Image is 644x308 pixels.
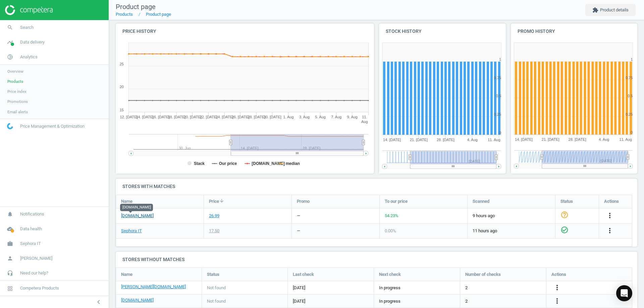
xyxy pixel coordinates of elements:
a: Product page [146,12,171,17]
span: Number of checks [465,271,501,278]
i: work [4,237,16,250]
i: more_vert [553,284,561,292]
tspan: 28. [DATE] [248,115,265,119]
span: Analytics [20,54,38,60]
i: cloud_done [4,223,16,235]
span: Email alerts [7,109,28,115]
tspan: 18. [DATE] [168,115,185,119]
i: more_vert [606,211,614,220]
tspan: 3. Aug [299,115,310,119]
text: 0.5 [496,94,501,98]
text: 25 [120,62,124,66]
i: headset_mic [4,267,16,280]
button: extensionProduct details [585,4,636,16]
tspan: median [286,161,300,166]
a: [DOMAIN_NAME] [121,297,154,303]
div: [DOMAIN_NAME] [120,204,153,211]
tspan: 21. [DATE] [541,138,559,142]
tspan: 9. Aug [347,115,358,119]
i: person [4,252,16,265]
tspan: 28. [DATE] [568,138,586,142]
span: Notifications [20,211,44,217]
span: [DATE] [293,285,369,291]
h4: Promo history [511,23,638,39]
img: ajHJNr6hYgQAAAAASUVORK5CYII= [5,5,53,15]
span: To our price [385,198,408,204]
text: 0 [631,131,633,135]
i: extension [592,7,598,13]
span: Search [20,24,34,30]
tspan: 26. [DATE] [232,115,250,119]
text: 20 [120,85,124,89]
span: [PERSON_NAME] [20,255,52,261]
span: Last check [293,271,314,278]
span: Sephora IT [20,241,41,247]
text: 0.5 [628,94,633,98]
tspan: 14. [DATE] [383,138,401,142]
span: Not found [207,298,226,304]
tspan: Stack [194,161,205,166]
tspan: Our price [219,161,237,166]
span: Scanned [473,198,489,204]
i: check_circle_outline [560,226,569,234]
tspan: [DOMAIN_NAME] [252,161,285,166]
span: Promo [297,198,310,204]
a: [PERSON_NAME][DOMAIN_NAME] [121,284,186,290]
span: 2 [465,298,468,304]
span: In progress [379,285,400,291]
span: 11 hours ago [473,228,550,234]
button: more_vert [606,227,614,235]
tspan: 22. [DATE] [200,115,218,119]
span: Need our help? [20,270,48,276]
tspan: 12. [DATE] [120,115,138,119]
div: — [297,213,300,219]
h4: Stock history [379,23,506,39]
span: Data delivery [20,39,45,45]
span: 54.23 % [385,213,398,218]
button: more_vert [553,284,561,292]
tspan: 1. Aug [283,115,293,119]
i: pie_chart_outlined [4,51,16,63]
span: [DATE] [293,298,369,304]
span: Price index [7,89,26,94]
h4: Price history [116,23,374,39]
text: 0.75 [626,76,633,80]
tspan: 7. Aug [331,115,341,119]
a: Sephora IT [121,228,142,234]
span: In progress [379,298,400,304]
span: Price Management & Optimization [20,123,85,129]
span: Status [560,198,573,204]
i: more_vert [553,297,561,305]
text: 15 [120,108,124,112]
span: Data health [20,226,42,232]
i: help_outline [560,211,569,219]
tspan: 16. [DATE] [152,115,170,119]
div: 17.50 [209,228,219,234]
i: arrow_downward [219,198,224,203]
span: Overview [7,69,23,74]
tspan: 24. [DATE] [216,115,233,119]
span: 0.00 % [385,228,396,233]
text: 0 [499,131,501,135]
button: chevron_left [90,298,107,306]
tspan: 11. Aug [488,138,500,142]
span: Product page [116,3,156,11]
span: Name [121,271,132,278]
span: Name [121,198,132,204]
i: chevron_left [95,298,103,306]
i: notifications [4,208,16,221]
h4: Stores with matches [116,179,637,194]
tspan: 30. [DATE] [264,115,281,119]
button: more_vert [553,297,561,306]
i: timeline [4,36,16,49]
button: more_vert [606,211,614,220]
i: search [4,21,16,34]
span: 9 hours ago [473,213,550,219]
span: Actions [551,271,566,278]
text: 0.75 [494,76,501,80]
div: 26.99 [209,213,219,219]
tspan: 11. Aug [620,138,632,142]
a: Products [116,12,133,17]
i: more_vert [606,227,614,235]
span: Competera Products [20,285,59,291]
